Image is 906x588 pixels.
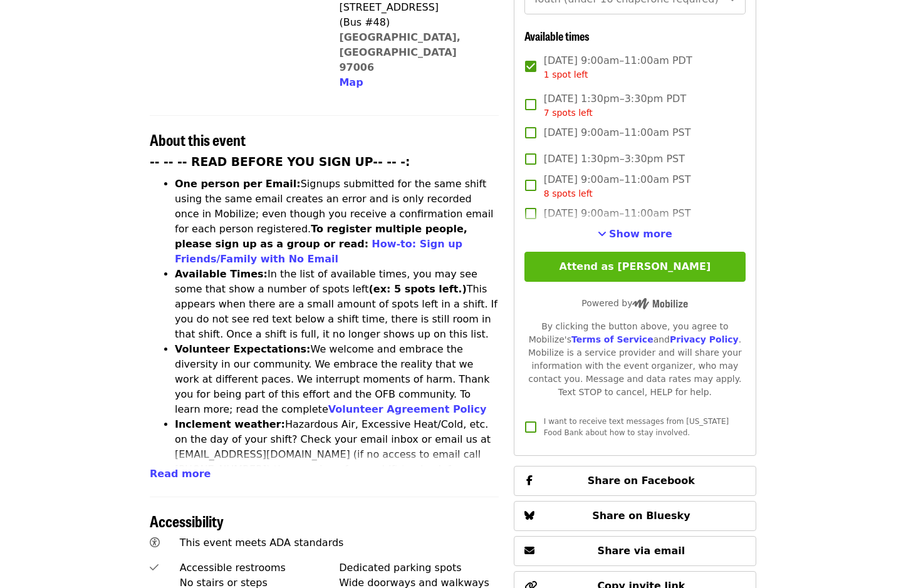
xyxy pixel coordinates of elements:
span: 7 spots left [544,108,593,118]
span: [DATE] 9:00am–11:00am PST [544,125,691,140]
strong: One person per Email: [175,178,301,190]
span: Show more [609,228,672,240]
strong: (ex: 5 spots left.) [368,283,466,295]
span: I want to receive text messages from [US_STATE] Food Bank about how to stay involved. [544,417,729,437]
img: Powered by Mobilize [632,298,688,309]
div: Accessible restrooms [180,560,340,575]
i: check icon [150,562,159,574]
div: Dedicated parking spots [339,560,499,575]
button: Attend as [PERSON_NAME] [524,252,746,282]
button: Map [339,75,363,90]
li: In the list of available times, you may see some that show a number of spots left This appears wh... [175,267,499,342]
span: Read more [150,468,211,480]
span: Map [339,76,363,88]
button: Share via email [514,536,756,566]
span: Share via email [598,545,685,557]
span: Powered by [581,298,688,308]
button: Share on Facebook [514,466,756,496]
a: Volunteer Agreement Policy [328,403,487,415]
span: Available times [524,28,590,44]
li: Hazardous Air, Excessive Heat/Cold, etc. on the day of your shift? Check your email inbox or emai... [175,417,499,492]
span: This event meets ADA standards [180,537,344,549]
button: Share on Bluesky [514,501,756,531]
i: universal-access icon [150,537,160,549]
a: Privacy Policy [670,334,739,344]
strong: Inclement weather: [175,418,285,430]
div: By clicking the button above, you agree to Mobilize's and . Mobilize is a service provider and wi... [524,320,746,399]
a: Terms of Service [571,334,653,344]
span: 1 spot left [544,70,588,80]
a: [GEOGRAPHIC_DATA], [GEOGRAPHIC_DATA] 97006 [339,31,461,73]
li: Signups submitted for the same shift using the same email creates an error and is only recorded o... [175,177,499,267]
strong: Volunteer Expectations: [175,343,311,355]
li: We welcome and embrace the diversity in our community. We embrace the reality that we work at dif... [175,342,499,417]
strong: Available Times: [175,268,268,280]
span: [DATE] 1:30pm–3:30pm PDT [544,91,686,120]
span: Share on Facebook [588,475,695,487]
button: See more timeslots [598,227,672,242]
button: Read more [150,467,211,482]
span: Accessibility [150,510,224,532]
strong: To register multiple people, please sign up as a group or read: [175,223,467,250]
span: [DATE] 9:00am–11:00am PST [544,172,691,200]
span: [DATE] 9:00am–11:00am PST [544,206,691,221]
span: [DATE] 9:00am–11:00am PDT [544,53,692,81]
span: About this event [150,128,246,150]
span: Share on Bluesky [592,510,690,522]
a: How-to: Sign up Friends/Family with No Email [175,238,462,265]
strong: -- -- -- READ BEFORE YOU SIGN UP-- -- -: [150,155,410,168]
span: 8 spots left [544,188,593,199]
span: [DATE] 1:30pm–3:30pm PST [544,152,685,167]
div: (Bus #48) [339,15,488,30]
